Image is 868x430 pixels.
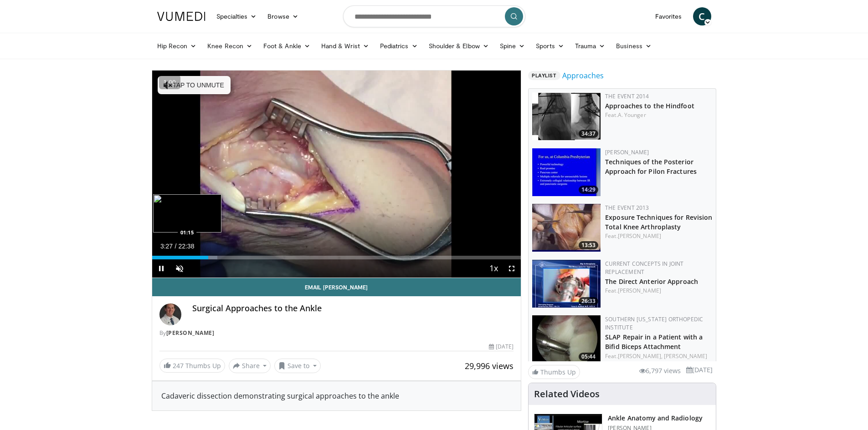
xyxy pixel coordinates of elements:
span: 13:53 [579,241,598,249]
img: VuMedi Logo [157,12,205,21]
a: Current Concepts in Joint Replacement [605,260,683,276]
a: Hand & Wrist [316,37,375,55]
a: 13:53 [532,204,601,252]
span: 22:38 [178,243,194,250]
span: 29,996 views [465,360,514,371]
a: A. Younger [618,111,646,119]
a: Foot & Ankle [258,37,316,55]
a: Trauma [570,37,611,55]
button: Playback Rate [484,259,503,278]
a: [PERSON_NAME] [618,232,661,240]
a: C [693,7,711,25]
a: Exposure Techniques for Revision Total Knee Arthroplasty [605,213,712,231]
div: Progress Bar [152,256,521,259]
a: Browse [262,7,304,25]
span: 247 [173,361,184,370]
a: The Direct Anterior Approach [605,277,698,286]
div: By [159,329,514,337]
h4: Related Videos [534,389,600,400]
button: Pause [152,259,170,278]
a: SLAP Repair in a Patient with a Bifid Biceps Attachment [605,333,703,351]
a: Techniques of the Posterior Approach for Pilon Fractures [605,157,697,176]
img: 5cb71691-ac8b-4265-bdfe-52a2f1aac2fa.150x105_q85_crop-smart_upscale.jpg [532,315,601,363]
a: 247 Thumbs Up [159,359,225,373]
h3: Ankle Anatomy and Radiology [608,414,703,423]
div: [DATE] [489,343,514,351]
a: 05:44 [532,315,601,363]
a: 26:33 [532,260,601,308]
div: Feat. [605,111,712,119]
a: Southern [US_STATE] Orthopedic Institute [605,315,703,331]
div: Cadaveric dissection demonstrating surgical approaches to the ankle [161,390,512,401]
a: [PERSON_NAME] [664,352,707,360]
button: Save to [274,359,321,373]
a: Knee Recon [202,37,258,55]
span: Playlist [528,71,560,80]
a: Shoulder & Elbow [423,37,494,55]
a: Approaches to the Hindfoot [605,101,694,110]
a: The Event 2013 [605,204,649,212]
div: Feat. [605,232,712,240]
li: 6,797 views [639,366,681,376]
button: Share [229,359,271,373]
img: J9XehesEoQgsycYX4xMDoxOmtxOwKG7D.150x105_q85_crop-smart_upscale.jpg [532,92,601,140]
img: image.jpeg [153,194,221,233]
a: [PERSON_NAME] [605,148,649,156]
img: 16d600b7-4875-420c-b295-1ea96c16a48f.150x105_q85_crop-smart_upscale.jpg [532,204,601,252]
a: [PERSON_NAME] [166,329,215,337]
a: Email [PERSON_NAME] [152,278,521,296]
a: Pediatrics [375,37,423,55]
span: 26:33 [579,297,598,305]
a: The Event 2014 [605,92,649,100]
a: Sports [530,37,570,55]
img: Avatar [159,304,181,325]
span: 05:44 [579,353,598,361]
a: Thumbs Up [528,365,580,379]
span: / [175,243,177,250]
a: Spine [494,37,530,55]
span: 14:29 [579,186,598,194]
a: [PERSON_NAME], [618,352,663,360]
button: Unmute [170,259,189,278]
a: 14:29 [532,148,601,196]
a: [PERSON_NAME] [618,287,661,294]
a: Specialties [211,7,262,25]
span: 3:27 [160,243,173,250]
input: Search topics, interventions [343,5,525,27]
span: 34:37 [579,130,598,138]
a: Approaches [562,70,604,81]
a: Hip Recon [152,37,202,55]
li: [DATE] [686,365,713,375]
video-js: Video Player [152,71,521,278]
div: Feat. [605,287,712,295]
a: 34:37 [532,92,601,140]
img: bKdxKv0jK92UJBOH4xMDoxOjB1O8AjAz.150x105_q85_crop-smart_upscale.jpg [532,148,601,196]
div: Feat. [605,352,712,360]
a: Business [611,37,657,55]
button: Fullscreen [503,259,521,278]
a: Favorites [650,7,688,25]
img: -HDyPxAMiGEr7NQ34xMDoxOjBwO2Ktvk.150x105_q85_crop-smart_upscale.jpg [532,260,601,308]
button: Tap to unmute [158,76,231,94]
h4: Surgical Approaches to the Ankle [192,304,514,314]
